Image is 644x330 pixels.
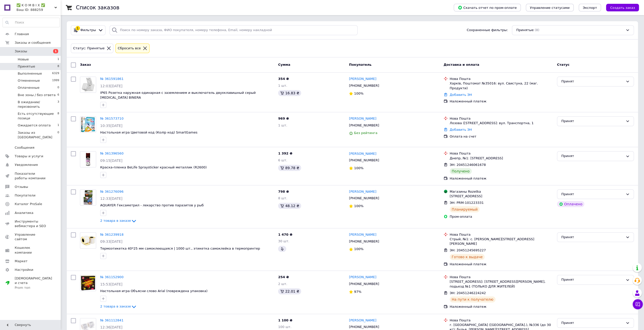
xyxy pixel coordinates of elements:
span: 100% [354,247,363,251]
a: IP65 Розетка наружная одинарная с заземлением и выключатель двухклавишный серый [MEDICAL_DATA] BI... [100,91,256,99]
span: 1999 [52,78,59,83]
div: На пути к получателю [450,296,495,302]
div: Нова Пошта [450,116,553,121]
span: 09:15[DATE] [100,159,122,163]
div: Ваш ID: 888259 [16,8,61,12]
a: Настольная игра Объясни слово Arial (повреждена упаковка) [100,289,207,293]
span: 1 392 ₴ [278,151,292,155]
span: 2 шт. [278,282,287,286]
span: Управление статусами [530,6,570,10]
div: Принят [561,192,624,197]
span: [PHONE_NUMBER] [349,123,379,127]
span: 1 [53,49,58,53]
span: 969 ₴ [278,117,289,120]
a: [PERSON_NAME] [349,232,376,237]
img: Фото товару [80,152,96,166]
span: Скачать отчет по пром-оплате [458,5,517,10]
a: Термоэтикетка 40*25 мм самоклеющаяся | 1000 шт., этикетка самоклейка в термопринтер [100,247,260,250]
span: 6 [57,93,59,97]
span: (8) [535,28,539,32]
input: Поиск [3,18,59,27]
div: Оплата на счет [450,134,553,139]
a: Фото товару [80,116,96,133]
span: 100% [354,204,363,208]
a: [PERSON_NAME] [349,116,376,121]
span: ✅ K O M B I X ✅ [16,3,54,8]
a: Добавить ЭН [450,93,472,97]
span: Показатели работы компании [15,171,47,181]
span: Сообщения [15,145,34,150]
span: В ожидании/перезвонить [18,100,57,109]
span: Оплаченные [18,85,39,90]
span: 09:33[DATE] [100,239,122,244]
span: 2 товара в заказе [100,219,131,223]
span: ЭН: 20451245695227 [450,248,486,252]
div: Пром-оплата [450,214,553,219]
span: Принятые [18,64,35,69]
span: Главная [15,32,29,36]
div: Лозова ([STREET_ADDRESS]: вул. Транспортна, 1 [450,121,553,125]
span: 30 шт. [278,239,289,243]
div: Получено [450,168,472,174]
div: Принят [561,277,624,282]
span: Отзывы [15,185,28,189]
span: Статус [557,63,570,67]
div: Наложенный платеж [450,262,553,267]
div: Стрый, №1: с. [PERSON_NAME][STREET_ADDRESS][PERSON_NAME] [450,237,553,246]
span: Выполненные [18,71,42,76]
div: Принят [561,119,624,124]
div: Prom топ [15,285,52,290]
span: 6 шт. [278,158,287,162]
span: [PHONE_NUMBER] [349,325,379,329]
button: Управление статусами [526,4,574,11]
span: Сумма [278,63,290,67]
span: Каталог ProSale [15,202,42,206]
span: [PHONE_NUMBER] [349,196,379,200]
span: Маркет [15,259,28,263]
a: [PERSON_NAME] [349,275,376,280]
button: Создать заказ [606,4,639,11]
div: Принят [561,153,624,159]
span: Есть отсутствующие позици [18,112,57,121]
span: 254 ₴ [278,275,289,279]
div: Нова Пошта [450,151,553,156]
img: Фото товару [80,190,96,205]
span: 100% [354,166,363,170]
div: Планируемый [450,206,480,212]
span: 0 [57,130,59,140]
a: № 361152900 [100,275,123,279]
a: Краска-пленка BeLife Spraysticker красный металлик (R2600) [100,165,207,169]
div: Принят [561,235,624,240]
span: Кошелек компании [15,246,47,255]
a: [PERSON_NAME] [349,318,376,323]
div: Наложенный платеж [450,99,553,104]
div: 16.83 ₴ [278,90,301,96]
span: 12:03[DATE] [100,84,122,88]
span: Экспорт [583,6,597,10]
a: AQUAYER Гексаметрил - лекарство против паразитов у рыб [100,203,204,207]
span: 8 [57,112,59,121]
div: Нова Пошта [450,232,553,237]
span: 1 шт. [278,84,287,87]
span: Заказы и сообщения [15,40,51,45]
div: Оплачено [557,201,584,207]
div: 22.01 ₴ [278,288,301,294]
span: Сохраненные фильтры: [467,28,508,33]
span: Заказы [15,49,27,54]
a: 2 товара в заказе [100,219,137,223]
span: 1 [57,123,59,128]
div: Харків, Поштомат №35016: вул. Свистуна, 22 (маг. Продукти) [450,81,553,90]
div: Днепр, №1: [STREET_ADDRESS] [450,156,553,161]
img: Фото товару [80,117,96,132]
span: Заказы из [GEOGRAPHIC_DATA] [18,130,57,140]
a: 2 товара в заказе [100,304,137,308]
span: Уведомления [15,163,38,167]
h1: Список заказов [76,5,119,11]
span: ЭН: 20451246061678 [450,163,486,167]
img: Фото товару [80,77,96,93]
img: Фото товару [80,234,96,247]
button: Экспорт [579,4,601,11]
